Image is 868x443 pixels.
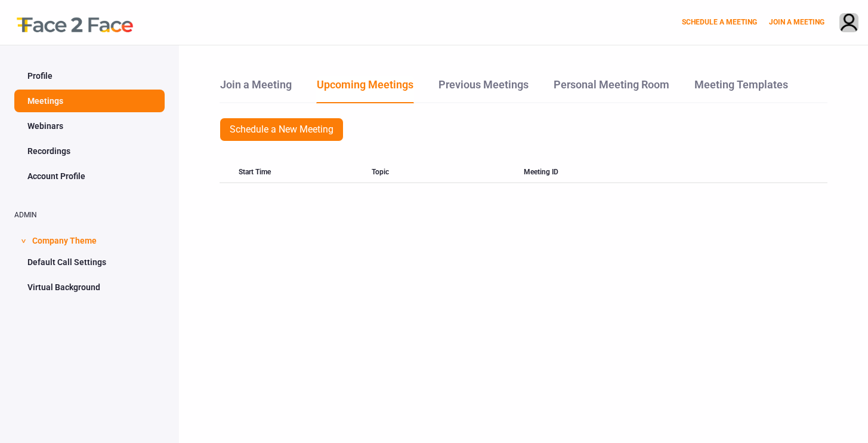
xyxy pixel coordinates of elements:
[316,76,414,103] a: Upcoming Meetings
[14,64,165,87] a: Profile
[32,228,97,251] span: Company Theme
[220,118,344,141] a: Schedule a New Meeting
[14,140,165,162] a: Recordings
[840,14,858,33] img: avatar.710606db.png
[769,18,824,26] a: JOIN A MEETING
[17,239,29,243] span: >
[682,18,757,26] a: SCHEDULE A MEETING
[694,76,789,102] a: Meeting Templates
[438,76,529,102] a: Previous Meetings
[220,162,372,183] div: Start Time
[524,162,676,183] div: Meeting ID
[14,90,165,112] a: Meetings
[14,276,165,299] a: Virtual Background
[220,76,292,102] a: Join a Meeting
[372,162,524,183] div: Topic
[14,115,165,137] a: Webinars
[14,165,165,187] a: Account Profile
[14,211,165,219] h2: ADMIN
[14,251,165,273] a: Default Call Settings
[553,76,670,102] a: Personal Meeting Room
